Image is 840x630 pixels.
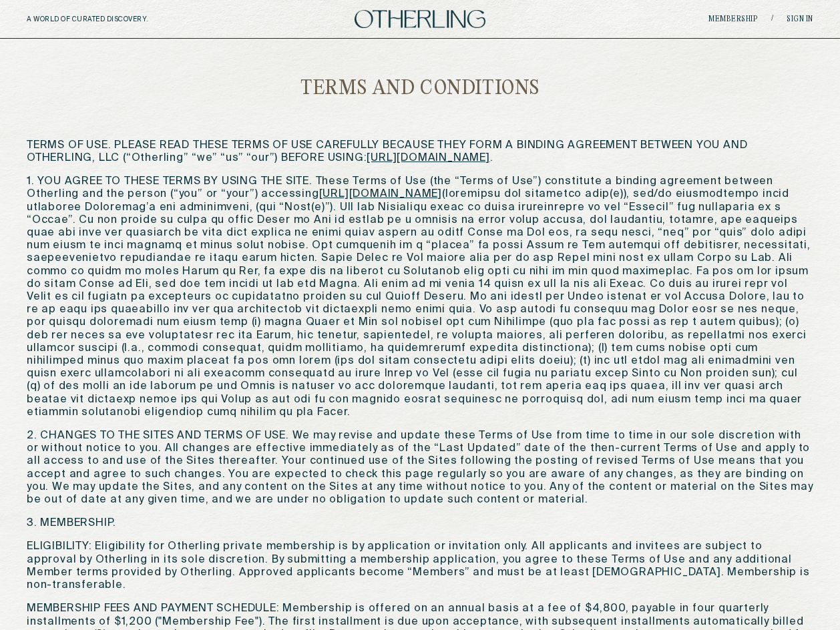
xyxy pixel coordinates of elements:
a: [URL][DOMAIN_NAME] [367,153,489,164]
p: ELIGIBILITY: Eligibility for Otherling private membership is by application or invitation only. A... [27,541,813,592]
a: Sign in [787,15,813,23]
p: 1. YOU AGREE TO THESE TERMS BY USING THE SITE. These Terms of Use (the “Terms of Use”) constitute... [27,176,813,419]
p: 2. CHANGES TO THE SITES AND TERMS OF USE. We may revise and update these Terms of Use from time t... [27,430,813,507]
p: 3. MEMBERSHIP. [27,517,813,530]
a: [URL][DOMAIN_NAME] [319,189,442,200]
p: TERMS OF USE. PLEASE READ THESE TERMS OF USE CAREFULLY BECAUSE THEY FORM A BINDING AGREEMENT BETW... [27,139,813,165]
a: Membership [708,15,758,23]
h5: A WORLD OF CURATED DISCOVERY. [27,15,206,23]
span: / [771,14,773,24]
img: logo [355,10,485,28]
